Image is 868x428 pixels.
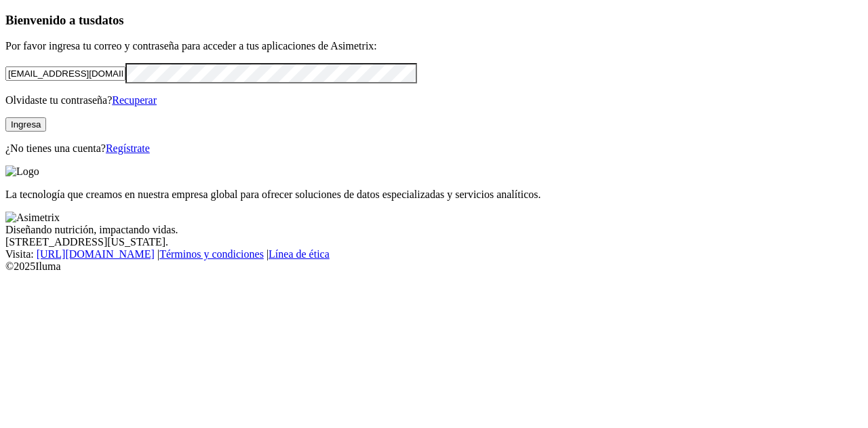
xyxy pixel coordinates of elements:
[106,142,150,154] a: Regístrate
[269,248,330,260] a: Línea de ética
[5,66,125,81] input: Tu correo
[5,117,46,132] button: Ingresa
[5,224,863,236] div: Diseñando nutrición, impactando vidas.
[5,236,863,248] div: [STREET_ADDRESS][US_STATE].
[5,94,863,106] p: Olvidaste tu contraseña?
[5,142,863,155] p: ¿No tienes una cuenta?
[95,13,124,27] span: datos
[5,13,863,28] h3: Bienvenido a tus
[5,189,863,201] p: La tecnología que creamos en nuestra empresa global para ofrecer soluciones de datos especializad...
[37,248,155,260] a: [URL][DOMAIN_NAME]
[5,260,863,273] div: © 2025 Iluma
[5,166,39,178] img: Logo
[112,94,157,106] a: Recuperar
[5,212,60,224] img: Asimetrix
[5,40,863,52] p: Por favor ingresa tu correo y contraseña para acceder a tus aplicaciones de Asimetrix:
[5,248,863,260] div: Visita : | |
[159,248,264,260] a: Términos y condiciones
